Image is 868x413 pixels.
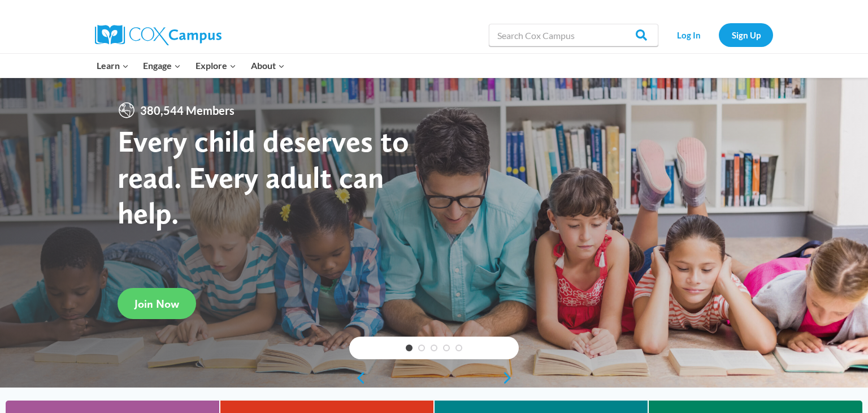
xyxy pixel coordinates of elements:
[489,24,658,46] input: Search Cox Campus
[251,58,285,73] span: About
[97,58,129,73] span: Learn
[502,371,519,385] a: next
[431,345,437,351] a: 3
[134,297,179,311] span: Join Now
[418,345,425,351] a: 2
[349,367,519,389] div: content slider buttons
[406,345,413,351] a: 1
[443,345,450,351] a: 4
[455,345,462,351] a: 5
[118,288,196,319] a: Join Now
[719,23,773,46] a: Sign Up
[664,23,713,46] a: Log In
[95,25,222,45] img: Cox Campus
[136,101,239,119] span: 380,544 Members
[196,58,236,73] span: Explore
[664,23,773,46] nav: Secondary Navigation
[118,123,409,231] strong: Every child deserves to read. Every adult can help.
[143,58,181,73] span: Engage
[349,371,366,385] a: previous
[89,54,292,78] nav: Primary Navigation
